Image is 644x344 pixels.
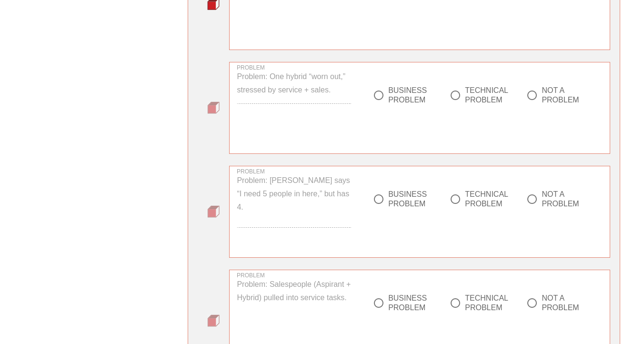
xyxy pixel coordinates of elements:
div: NOT A PROBLEM [542,190,584,209]
div: NOT A PROBLEM [542,86,584,105]
img: question-bullet.png [207,205,220,218]
img: question-bullet.png [207,101,220,114]
div: BUSINESS PROBLEM [388,190,431,209]
div: BUSINESS PROBLEM [388,293,431,313]
div: TECHNICAL PROBLEM [465,190,508,209]
div: BUSINESS PROBLEM [388,86,431,105]
div: TECHNICAL PROBLEM [465,86,508,105]
img: question-bullet.png [207,314,220,327]
label: PROBLEM [237,64,265,71]
label: PROBLEM [237,272,265,279]
label: PROBLEM [237,168,265,175]
div: NOT A PROBLEM [542,293,584,313]
div: TECHNICAL PROBLEM [465,293,508,313]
